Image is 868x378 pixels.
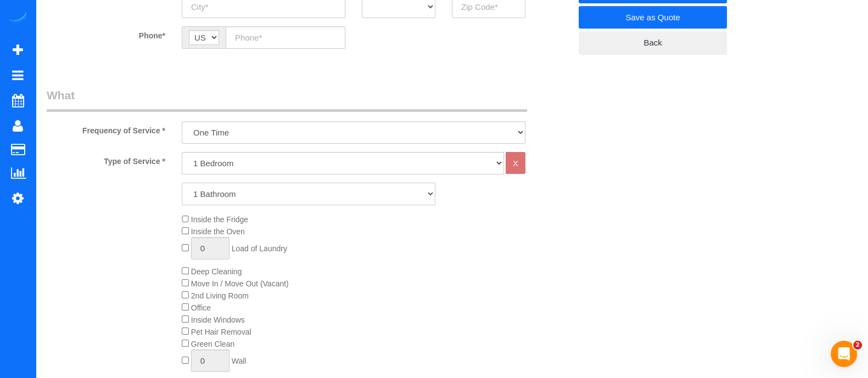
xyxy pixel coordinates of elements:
span: Load of Laundry [232,244,287,253]
label: Phone* [38,26,173,41]
span: 2nd Living Room [191,291,249,300]
span: Inside the Oven [191,227,245,236]
legend: What [47,87,527,112]
span: Move In / Move Out (Vacant) [191,279,289,288]
span: 2 [853,341,862,349]
label: Frequency of Service * [38,121,173,136]
a: Back [579,31,727,54]
span: Deep Cleaning [191,267,242,276]
span: Inside Windows [191,315,245,324]
input: Phone* [226,26,345,49]
span: Inside the Fridge [191,215,248,224]
img: Automaid Logo [7,11,29,26]
span: Pet Hair Removal [191,328,251,336]
iframe: Intercom live chat [831,341,857,367]
span: Office [191,303,211,312]
span: Green Clean [191,340,234,348]
a: Save as Quote [579,6,727,29]
label: Type of Service * [38,152,173,167]
span: Wall [232,357,247,365]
